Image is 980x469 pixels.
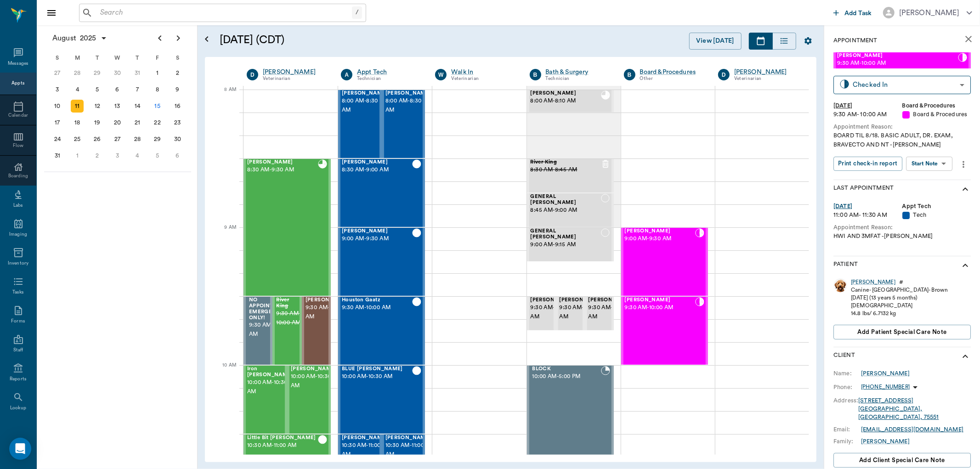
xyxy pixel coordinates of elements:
div: Friday, August 1, 2025 [151,67,164,79]
span: 9:30 AM - 9:45 AM [589,303,634,322]
div: Friday, August 29, 2025 [151,133,164,146]
span: 10:30 AM - 11:00 AM [342,441,388,459]
div: B [530,69,541,80]
a: Board &Procedures [640,68,704,77]
a: [STREET_ADDRESS][GEOGRAPHIC_DATA], [GEOGRAPHIC_DATA], 75551 [858,398,939,420]
span: BLUE [PERSON_NAME] [342,366,412,372]
span: 9:30 AM - 10:00 AM [625,303,695,312]
span: 2025 [78,32,98,45]
span: 10:00 AM - 10:30 AM [247,378,293,396]
div: Friday, August 8, 2025 [151,83,164,96]
p: [PHONE_NUMBER] [861,383,910,391]
div: B [624,69,635,80]
span: 9:30 AM - 10:00 AM [837,59,958,68]
div: [DATE] (13 years 5 months) [851,294,948,302]
button: Open calendar [201,22,212,57]
span: 9:30 AM - 10:00 AM [342,303,412,312]
div: / [352,6,362,19]
a: Appt Tech [357,68,421,77]
div: [PERSON_NAME] [851,278,895,286]
span: [PERSON_NAME] [837,53,958,59]
span: [PERSON_NAME] [625,228,695,234]
div: [PERSON_NAME] [899,7,959,18]
div: Monday, August 25, 2025 [71,133,84,146]
div: Sunday, August 31, 2025 [51,149,64,162]
div: Monday, July 28, 2025 [71,67,84,79]
button: Add Task [830,4,876,21]
div: Saturday, August 30, 2025 [171,133,184,146]
div: D [718,69,730,80]
div: # [899,278,903,286]
span: [PERSON_NAME] [531,90,601,96]
div: [PERSON_NAME] [861,437,910,446]
div: CHECKED_OUT, 10:00 AM - 10:30 AM [244,365,287,434]
span: 9:30 AM - 10:00 AM [276,309,301,328]
button: Add patient Special Care Note [833,325,971,339]
div: CHECKED_OUT, 8:00 AM - 8:30 AM [382,90,425,158]
p: Patient [833,260,858,271]
div: Sunday, August 24, 2025 [51,133,64,146]
div: 8 AM [212,85,236,108]
div: NOT_CONFIRMED, 8:45 AM - 9:00 AM [527,193,614,227]
span: Iron [PERSON_NAME] [247,366,293,378]
div: Thursday, July 31, 2025 [131,67,144,79]
div: Wednesday, August 20, 2025 [111,116,124,129]
div: F [147,51,168,65]
span: [PERSON_NAME] [385,90,431,96]
div: Saturday, September 6, 2025 [171,149,184,162]
div: Sunday, August 10, 2025 [51,100,64,113]
a: [PERSON_NAME] [263,68,327,77]
div: Wednesday, August 6, 2025 [111,83,124,96]
div: READY_TO_CHECKOUT, 9:30 AM - 9:45 AM [527,296,556,331]
div: Today, Friday, August 15, 2025 [151,100,164,113]
span: 8:45 AM - 9:00 AM [531,206,601,215]
div: CHECKED_IN, 9:30 AM - 10:00 AM [621,296,708,365]
div: Saturday, August 2, 2025 [171,67,184,79]
div: Veterinarian [451,75,515,83]
a: Bath & Surgery [546,68,610,77]
span: River King [531,159,601,165]
div: Board &Procedures [902,102,971,110]
div: Appointment Reason: [833,223,971,232]
span: 9:00 AM - 9:30 AM [342,234,412,243]
span: 9:00 AM - 9:15 AM [531,240,601,249]
div: Thursday, August 14, 2025 [131,100,144,113]
a: [EMAIL_ADDRESS][DOMAIN_NAME] [861,427,963,432]
div: CANCELED, 9:30 AM - 10:00 AM [272,296,301,365]
span: 8:30 AM - 8:45 AM [531,165,601,175]
span: 8:30 AM - 9:30 AM [247,165,318,175]
button: close [959,30,978,48]
span: 10:00 AM - 10:30 AM [342,372,412,381]
div: CHECKED_OUT, 10:00 AM - 10:30 AM [338,365,425,434]
button: [PERSON_NAME] [876,4,980,21]
div: T [127,51,147,65]
span: 10:30 AM - 11:00 AM [247,441,318,450]
span: [PERSON_NAME] [385,435,431,441]
p: Appointment [833,36,877,45]
svg: show more [960,260,971,271]
div: Family: [833,437,861,446]
div: Canine - [GEOGRAPHIC_DATA] - Brown [851,286,948,294]
span: 8:30 AM - 9:00 AM [342,165,412,175]
div: CHECKED_OUT, 10:00 AM - 10:30 AM [287,365,331,434]
div: Monday, August 4, 2025 [71,83,84,96]
span: [PERSON_NAME] [531,297,577,303]
div: [PERSON_NAME] [734,68,799,77]
div: CANCELED, 8:30 AM - 8:45 AM [527,158,614,193]
div: NOT_CONFIRMED, 9:00 AM - 9:15 AM [527,227,614,262]
div: Start Note [912,158,938,169]
div: Thursday, August 28, 2025 [131,133,144,146]
div: Appointment Reason: [833,123,971,131]
div: Sunday, July 27, 2025 [51,67,64,79]
p: Client [833,351,855,362]
div: Sunday, August 3, 2025 [51,83,64,96]
div: Open Intercom Messenger [9,438,31,460]
span: 8:00 AM - 8:30 AM [342,96,388,115]
div: READY_TO_CHECKOUT, 8:30 AM - 9:30 AM [244,158,331,296]
div: Thursday, September 4, 2025 [131,149,144,162]
div: Appts [11,80,24,87]
div: Tuesday, August 26, 2025 [91,133,104,146]
span: [PERSON_NAME] [291,366,337,372]
span: 10:00 AM - 5:00 PM [532,372,601,381]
